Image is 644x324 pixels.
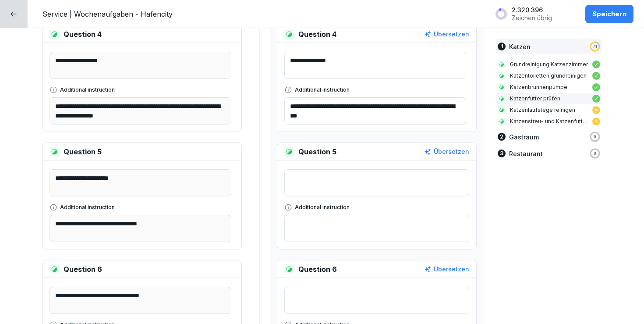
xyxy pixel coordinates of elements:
[593,44,597,49] p: 71
[594,151,596,156] p: 0
[42,9,173,19] p: Service | Wochenaufgaben - Hafencity
[60,203,115,211] p: Additional instruction
[510,61,588,68] p: Grundreinigung Katzenzimmer
[64,264,102,274] p: Question 6
[424,29,469,39] button: Übersetzen
[491,3,577,25] button: 2.320.396Zeichen übrig
[424,147,469,157] button: Übersetzen
[592,9,626,19] div: Speichern
[510,72,588,80] p: Katzentoiletten grundreinigen
[498,150,506,157] div: 3
[510,95,588,103] p: Katzenfutter prüfen
[510,106,588,114] p: Katzenlaufstege reinigen
[298,264,337,274] p: Question 6
[512,6,552,14] p: 2.320.396
[298,29,336,39] p: Question 4
[295,86,350,94] p: Additional instruction
[424,264,469,274] button: Übersetzen
[498,133,506,141] div: 2
[60,86,115,94] p: Additional instruction
[512,14,552,22] p: Zeichen übrig
[509,149,543,158] p: Restaurant
[498,43,506,50] div: 1
[298,146,336,157] p: Question 5
[64,146,102,157] p: Question 5
[510,83,588,91] p: Katzenbrunnenpumpe
[64,29,102,39] p: Question 4
[509,42,531,51] p: Katzen
[295,203,350,211] p: Additional instruction
[585,5,633,23] button: Speichern
[594,134,596,139] p: 0
[510,117,588,125] p: Katzenstreu- und Katzenfutter-Bestände
[509,132,539,142] p: Gastraum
